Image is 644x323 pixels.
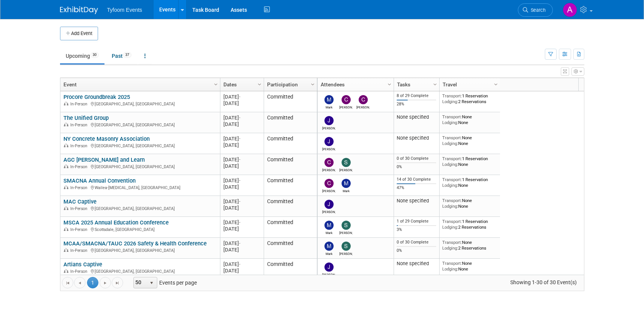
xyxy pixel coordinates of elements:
[397,135,436,141] div: None specified
[442,135,462,140] span: Transport:
[106,49,137,63] a: Past37
[239,94,241,100] span: -
[324,263,334,272] img: Jason Cuskelly
[442,135,497,146] div: None None
[385,78,394,89] a: Column Settings
[322,230,335,235] div: Mark Nelson
[386,81,392,88] span: Column Settings
[442,141,458,146] span: Lodging:
[239,220,241,225] span: -
[264,217,317,238] td: Committed
[442,266,458,272] span: Lodging:
[442,177,497,188] div: 1 Reservation None
[322,146,335,151] div: Jason Cuskelly
[64,123,68,126] img: In-Person Event
[324,242,334,251] img: Mark Nelson
[223,261,260,267] div: [DATE]
[324,158,334,167] img: Corbin Nelson
[223,240,260,247] div: [DATE]
[309,78,317,89] a: Column Settings
[342,242,351,251] img: Steve Davis
[442,156,462,161] span: Transport:
[63,177,136,184] a: SMACNA Annual Convention
[397,227,436,232] div: 3%
[223,247,260,253] div: [DATE]
[223,142,260,148] div: [DATE]
[102,280,108,286] span: Go to the next page
[397,102,436,107] div: 28%
[397,156,436,161] div: 0 of 30 Complete
[63,156,145,163] a: AGC [PERSON_NAME] and Learn
[62,277,73,288] a: Go to the first page
[264,238,317,259] td: Committed
[239,240,241,246] span: -
[64,143,68,147] img: In-Person Event
[212,78,220,89] a: Column Settings
[492,78,500,89] a: Column Settings
[397,185,436,191] div: 47%
[223,121,260,127] div: [DATE]
[60,49,104,63] a: Upcoming30
[442,99,458,104] span: Lodging:
[70,102,90,107] span: In-Person
[442,114,462,119] span: Transport:
[339,251,353,256] div: Steve Davis
[223,267,260,274] div: [DATE]
[63,78,215,91] a: Event
[442,162,458,167] span: Lodging:
[442,240,497,251] div: None 2 Reservations
[264,154,317,175] td: Committed
[342,158,351,167] img: Steve Davis
[321,78,389,91] a: Attendees
[322,209,335,214] div: Jason Cuskelly
[442,114,497,125] div: None None
[64,248,68,252] img: In-Person Event
[63,135,150,142] a: NY Concrete Masonry Association
[442,204,458,209] span: Lodging:
[442,177,462,182] span: Transport:
[90,52,99,58] span: 30
[503,277,584,288] span: Showing 1-30 of 30 Event(s)
[70,227,90,232] span: In-Person
[324,95,334,104] img: Mark Nelson
[322,251,335,256] div: Mark Nelson
[264,112,317,133] td: Committed
[223,156,260,163] div: [DATE]
[87,277,98,288] span: 1
[322,272,335,277] div: Jason Cuskelly
[264,91,317,112] td: Committed
[397,261,436,267] div: None specified
[442,261,497,272] div: None None
[443,78,495,91] a: Travel
[322,125,335,130] div: Jason Cuskelly
[63,142,217,149] div: [GEOGRAPHIC_DATA], [GEOGRAPHIC_DATA]
[442,183,458,188] span: Lodging:
[264,133,317,154] td: Committed
[223,115,260,121] div: [DATE]
[324,137,334,146] img: Jason Cuskelly
[397,114,436,120] div: None specified
[324,179,334,188] img: Chris Walker
[563,3,577,17] img: Angie Nichols
[63,226,217,232] div: Scottsdale, [GEOGRAPHIC_DATA]
[100,277,111,288] a: Go to the next page
[518,3,553,17] a: Search
[239,261,241,267] span: -
[77,280,83,286] span: Go to the previous page
[264,175,317,196] td: Committed
[213,81,219,88] span: Column Settings
[264,259,317,280] td: Committed
[442,219,462,224] span: Transport:
[64,102,68,105] img: In-Person Event
[70,143,90,148] span: In-Person
[267,78,312,91] a: Participation
[63,184,217,191] div: Wailea-[MEDICAL_DATA], [GEOGRAPHIC_DATA]
[63,115,109,121] a: The Unified Group
[63,163,217,170] div: [GEOGRAPHIC_DATA], [GEOGRAPHIC_DATA]
[239,157,241,162] span: -
[223,163,260,169] div: [DATE]
[63,247,217,253] div: [GEOGRAPHIC_DATA], [GEOGRAPHIC_DATA]
[63,100,217,107] div: [GEOGRAPHIC_DATA], [GEOGRAPHIC_DATA]
[310,81,316,88] span: Column Settings
[64,269,68,273] img: In-Person Event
